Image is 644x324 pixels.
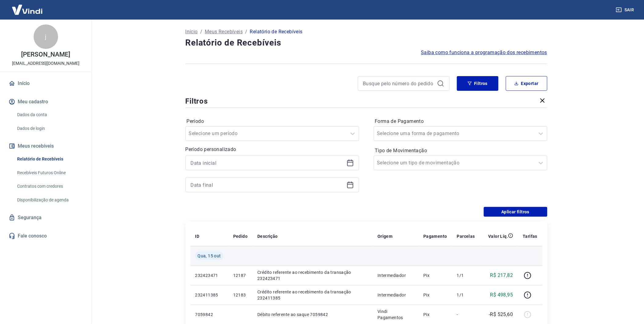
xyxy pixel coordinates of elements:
[34,24,58,49] div: j
[15,122,84,135] a: Dados de login
[457,311,475,318] p: -
[423,292,447,298] p: Pix
[191,158,344,168] input: Data inicial
[7,229,84,243] a: Fale conosco
[257,311,368,318] p: Débito referente ao saque 7059842
[490,272,513,279] p: R$ 217,82
[12,60,79,67] p: [EMAIL_ADDRESS][DOMAIN_NAME]
[523,233,538,239] p: Tarifas
[7,211,84,224] a: Segurança
[488,233,508,239] p: Valor Líq.
[245,28,247,35] p: /
[457,76,499,91] button: Filtros
[233,292,248,298] p: 12183
[21,51,70,58] p: [PERSON_NAME]
[15,153,84,165] a: Relatório de Recebíveis
[186,37,547,49] h4: Relatório de Recebíveis
[233,233,248,239] p: Pedido
[363,79,435,88] input: Busque pelo número do pedido
[195,233,200,239] p: ID
[615,4,637,16] button: Sair
[423,311,447,318] p: Pix
[7,95,84,109] button: Meu cadastro
[250,28,303,35] p: Relatório de Recebíveis
[423,272,447,278] p: Pix
[457,272,475,278] p: 1/1
[489,311,513,318] p: -R$ 525,60
[423,233,447,239] p: Pagamento
[484,207,547,217] button: Aplicar filtros
[490,291,513,299] p: R$ 498,95
[7,139,84,153] button: Meus recebíveis
[457,233,475,239] p: Parcelas
[7,0,47,19] img: Vindi
[186,96,208,106] h5: Filtros
[187,118,358,125] label: Período
[457,292,475,298] p: 1/1
[205,28,243,35] a: Meus Recebíveis
[198,253,221,259] span: Qua, 15 out
[195,272,223,278] p: 232423471
[191,180,344,190] input: Data final
[233,272,248,278] p: 12187
[186,28,198,35] a: Início
[421,49,547,56] a: Saiba como funciona a programação dos recebimentos
[377,233,392,239] p: Origem
[257,269,368,282] p: Crédito referente ao recebimento da transação 232423471
[375,147,546,154] label: Tipo de Movimentação
[377,272,414,278] p: Intermediador
[15,109,84,121] a: Dados da conta
[195,311,223,318] p: 7059842
[257,233,278,239] p: Descrição
[186,146,359,153] p: Período personalizado
[200,28,202,35] p: /
[15,194,84,206] a: Disponibilização de agenda
[506,76,547,91] button: Exportar
[15,180,84,193] a: Contratos com credores
[377,292,414,298] p: Intermediador
[15,167,84,179] a: Recebíveis Futuros Online
[257,289,368,301] p: Crédito referente ao recebimento da transação 232411385
[375,118,546,125] label: Forma de Pagamento
[377,308,414,321] p: Vindi Pagamentos
[7,77,84,90] a: Início
[195,292,223,298] p: 232411385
